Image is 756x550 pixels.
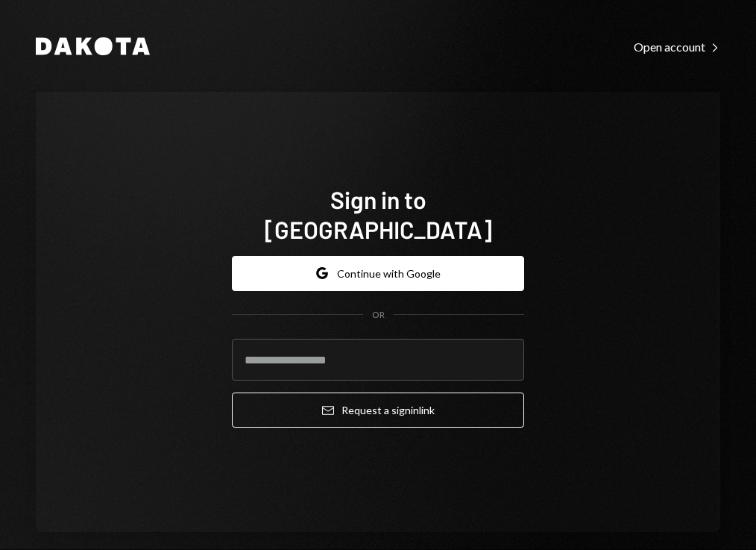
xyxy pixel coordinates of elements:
h1: Sign in to [GEOGRAPHIC_DATA] [232,184,524,244]
button: Request a signinlink [232,393,524,428]
div: Open account [634,40,720,54]
div: OR [372,309,385,322]
a: Open account [634,38,720,54]
button: Continue with Google [232,256,524,291]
